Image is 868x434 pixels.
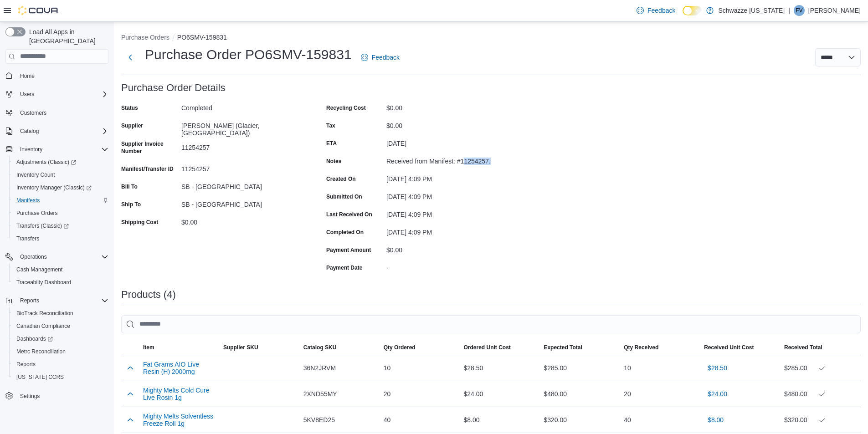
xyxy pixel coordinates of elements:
div: [DATE] 4:09 PM [386,207,508,218]
a: Dashboards [13,333,56,344]
span: BioTrack Reconciliation [16,310,73,317]
div: 40 [620,411,700,429]
button: Mighty Melts Solventless Freeze Roll 1g [143,413,216,427]
a: BioTrack Reconciliation [13,308,77,319]
div: $285.00 [784,363,857,373]
span: Users [20,91,34,98]
span: Catalog [16,126,108,137]
span: Home [16,70,108,82]
button: Reports [2,294,112,307]
a: Customers [16,107,50,118]
label: Tax [326,122,335,129]
span: Transfers [13,233,108,244]
span: Feedback [372,53,400,62]
span: Inventory Count [13,169,108,180]
span: Feedback [647,6,675,15]
span: Inventory [16,144,108,155]
span: Manifests [13,195,108,206]
h3: Purchase Order Details [121,82,226,93]
div: $285.00 [540,359,620,377]
span: [US_STATE] CCRS [16,373,64,381]
button: PO6SMV-159831 [177,34,227,41]
span: FV [796,5,802,16]
button: Supplier SKU [220,340,300,355]
nav: An example of EuiBreadcrumbs [121,33,861,44]
button: Home [2,69,112,82]
span: Inventory Manager (Classic) [16,184,92,191]
a: Feedback [633,1,679,20]
a: Inventory Manager (Classic) [13,182,95,193]
span: Settings [20,393,40,400]
span: Catalog [20,128,39,135]
button: Catalog [16,126,42,137]
div: 10 [380,359,460,377]
label: Shipping Cost [121,219,158,226]
a: Dashboards [9,332,112,345]
span: Customers [20,109,46,117]
button: Users [2,88,112,101]
button: Expected Total [540,340,620,355]
p: | [788,5,790,16]
span: Metrc Reconciliation [16,348,66,355]
a: [US_STATE] CCRS [13,372,67,383]
label: Bill To [121,183,138,190]
button: Manifests [9,194,112,207]
span: Adjustments (Classic) [16,158,76,166]
a: Purchase Orders [13,208,62,219]
span: $24.00 [708,389,727,398]
div: 11254257 [181,162,303,173]
span: Reports [16,361,36,368]
div: $480.00 [784,388,857,399]
button: Catalog SKU [300,340,380,355]
span: Purchase Orders [16,209,58,217]
label: Supplier Invoice Number [121,140,178,155]
label: Status [121,104,138,112]
div: [DATE] 4:09 PM [386,172,508,183]
span: Manifests [16,197,40,204]
button: Canadian Compliance [9,320,112,332]
span: Ordered Unit Cost [464,344,511,351]
h3: Products (4) [121,289,176,300]
span: Inventory Count [16,171,55,179]
p: Schwazze [US_STATE] [718,5,785,16]
button: Customers [2,106,112,119]
span: Settings [16,390,108,401]
span: Customers [16,107,108,118]
button: Settings [2,389,112,402]
div: $24.00 [460,385,540,403]
div: 10 [620,359,700,377]
span: Canadian Compliance [16,322,70,330]
span: Transfers [16,235,39,242]
div: Franco Vert [794,5,805,16]
div: [DATE] 4:09 PM [386,189,508,200]
div: [PERSON_NAME] (Glacier, [GEOGRAPHIC_DATA]) [181,118,303,137]
label: Supplier [121,122,143,129]
button: Inventory Count [9,168,112,181]
button: Users [16,89,38,100]
button: [US_STATE] CCRS [9,371,112,383]
span: Home [20,72,35,80]
div: $0.00 [386,101,508,112]
a: Manifests [13,195,43,206]
span: Inventory [20,146,42,153]
span: Inventory Manager (Classic) [13,182,108,193]
button: Metrc Reconciliation [9,345,112,358]
label: Submitted On [326,193,362,200]
span: BioTrack Reconciliation [13,308,108,319]
button: Qty Ordered [380,340,460,355]
a: Transfers [13,233,43,244]
a: Reports [13,359,39,370]
span: Users [16,89,108,100]
div: Received from Manifest: #11254257. [386,154,508,165]
div: - [386,260,508,271]
label: Last Received On [326,211,372,218]
span: Qty Ordered [384,344,416,351]
p: [PERSON_NAME] [808,5,861,16]
div: 20 [380,385,460,403]
button: Inventory [16,144,46,155]
div: $0.00 [181,215,303,226]
div: $480.00 [540,385,620,403]
button: Purchase Orders [121,34,169,41]
button: $28.50 [704,359,731,377]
